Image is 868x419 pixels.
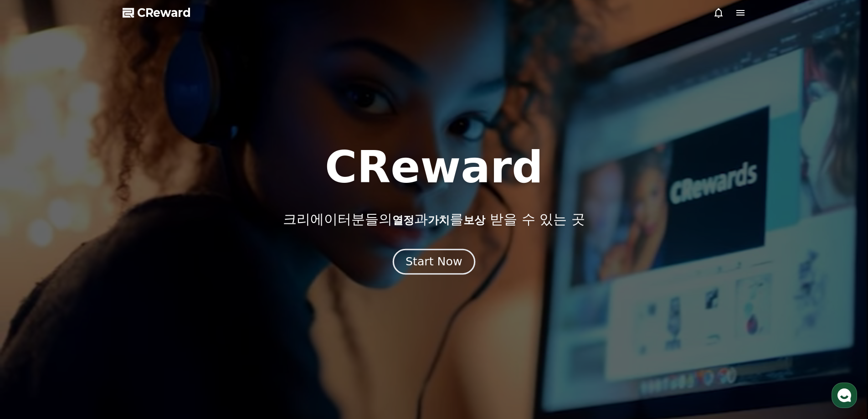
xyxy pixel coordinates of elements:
span: 설정 [141,303,152,310]
span: 보상 [463,214,485,227]
p: 크리에이터분들의 과 를 받을 수 있는 곳 [283,211,585,228]
span: 열정 [392,214,414,227]
a: 대화 [60,289,118,312]
div: Start Now [406,254,462,269]
button: Start Now [393,248,475,274]
span: 대화 [83,303,94,310]
span: CReward [137,5,191,20]
a: 홈 [3,289,60,312]
a: Start Now [395,259,473,267]
span: 홈 [29,303,34,310]
span: 가치 [428,214,450,227]
a: CReward [123,5,191,20]
a: 설정 [118,289,175,312]
h1: CReward [325,145,543,189]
